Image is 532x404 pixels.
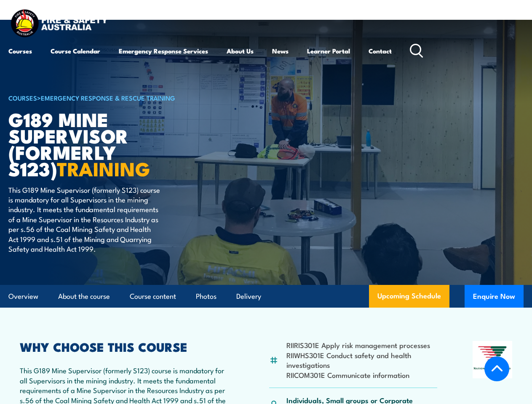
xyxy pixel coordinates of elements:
[8,285,38,308] a: Overview
[369,285,449,308] a: Upcoming Schedule
[236,285,261,308] a: Delivery
[465,285,524,308] button: Enquire Now
[227,41,254,61] a: About Us
[196,285,217,308] a: Photos
[307,41,350,61] a: Learner Portal
[58,285,110,308] a: About the course
[8,111,217,177] h1: G189 Mine Supervisor (formerly S123)
[119,41,208,61] a: Emergency Response Services
[8,41,32,61] a: Courses
[369,41,392,61] a: Contact
[8,185,162,254] p: This G189 Mine Supervisor (formerly S123) course is mandatory for all Supervisors in the mining i...
[8,93,217,103] h6: >
[57,154,150,183] strong: TRAINING
[8,93,37,102] a: COURSES
[473,341,512,378] img: Nationally Recognised Training logo.
[41,93,175,102] a: Emergency Response & Rescue Training
[286,370,437,380] li: RIICOM301E Communicate information
[20,341,233,352] h2: WHY CHOOSE THIS COURSE
[286,350,437,370] li: RIIWHS301E Conduct safety and health investigations
[272,41,289,61] a: News
[286,340,437,350] li: RIIRIS301E Apply risk management processes
[51,41,100,61] a: Course Calendar
[130,285,176,308] a: Course content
